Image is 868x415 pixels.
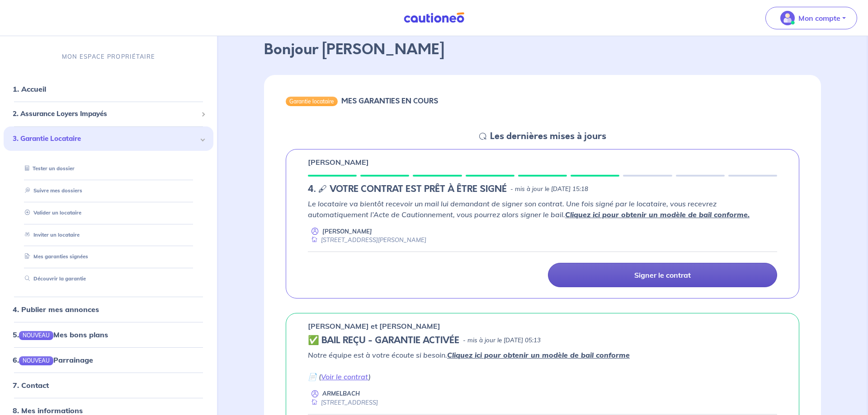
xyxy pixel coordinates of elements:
[21,210,81,216] a: Valider un locataire
[308,372,371,381] em: 📄 ( )
[14,183,203,198] div: Suivre mes dossiers
[14,249,203,264] div: Mes garanties signées
[308,321,440,331] p: [PERSON_NAME] et [PERSON_NAME]
[21,275,86,282] a: Découvrir la garantie
[13,134,198,144] span: 3. Garantie Locataire
[322,389,360,398] p: ARMELBACH
[4,351,213,369] div: 6.NOUVEAUParrainage
[308,350,630,359] em: Notre équipe est à votre écoute si besoin.
[308,184,507,195] h5: 4. 🖋 VOTRE CONTRAT EST PRÊT À ÊTRE SIGNÉ
[308,184,777,195] div: state: CONTRACT-IN-PREPARATION, Context: IN-LANDLORD,IN-LANDLORD
[286,97,338,106] div: Garantie locataire
[4,80,213,98] div: 1. Accueil
[510,185,588,194] p: - mis à jour le [DATE] 15:18
[13,355,93,364] a: 6.NOUVEAUParrainage
[21,165,75,172] a: Tester un dossier
[4,105,213,123] div: 2. Assurance Loyers Impayés
[308,335,459,346] h5: ✅ BAIL REÇU - GARANTIE ACTIVÉE
[463,336,541,345] p: - mis à jour le [DATE] 05:13
[308,398,378,407] div: [STREET_ADDRESS]
[400,12,468,23] img: Cautioneo
[14,271,203,286] div: Découvrir la garantie
[13,330,108,339] a: 5.NOUVEAUMes bons plans
[308,199,750,219] em: Le locataire va bientôt recevoir un mail lui demandant de signer son contrat. Une fois signé par ...
[21,187,82,194] a: Suivre mes dossiers
[341,97,438,105] h6: MES GARANTIES EN COURS
[490,131,606,142] h5: Les dernières mises à jours
[4,126,213,151] div: 3. Garantie Locataire
[4,376,213,394] div: 7. Contact
[634,270,691,280] p: Signer le contrat
[308,157,369,168] p: [PERSON_NAME]
[322,227,372,236] p: [PERSON_NAME]
[62,52,155,61] p: MON ESPACE PROPRIÉTAIRE
[321,372,368,381] a: Voir le contrat
[548,263,777,287] a: Signer le contrat
[13,305,99,314] a: 4. Publier mes annonces
[14,161,203,176] div: Tester un dossier
[21,231,80,238] a: Inviter un locataire
[13,406,83,415] a: 8. Mes informations
[14,205,203,220] div: Valider un locataire
[798,13,840,23] p: Mon compte
[565,210,750,219] a: Cliquez ici pour obtenir un modèle de bail conforme.
[14,227,203,242] div: Inviter un locataire
[765,7,857,29] button: illu_account_valid_menu.svgMon compte
[264,39,821,61] p: Bonjour [PERSON_NAME]
[308,335,777,346] div: state: CONTRACT-VALIDATED, Context: IN-LANDLORD,IN-LANDLORD
[780,11,795,25] img: illu_account_valid_menu.svg
[13,84,46,93] a: 1. Accueil
[308,236,426,244] div: [STREET_ADDRESS][PERSON_NAME]
[13,381,49,390] a: 7. Contact
[4,300,213,318] div: 4. Publier mes annonces
[13,109,198,119] span: 2. Assurance Loyers Impayés
[21,253,88,260] a: Mes garanties signées
[447,350,630,359] a: Cliquez ici pour obtenir un modèle de bail conforme
[4,326,213,344] div: 5.NOUVEAUMes bons plans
